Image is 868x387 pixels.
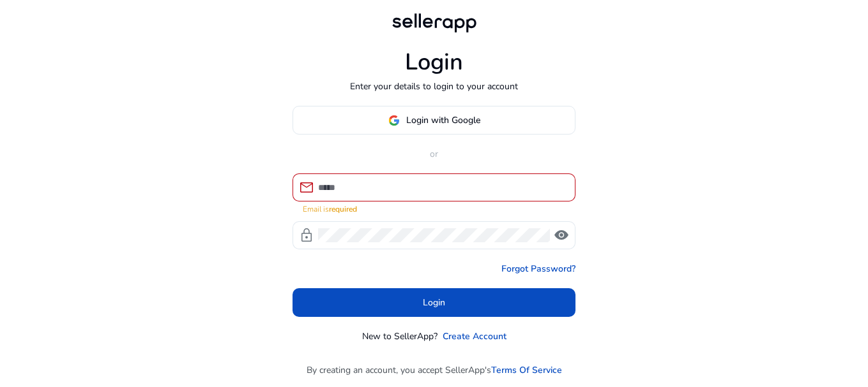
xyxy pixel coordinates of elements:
a: Create Account [443,330,506,343]
h1: Login [405,48,463,76]
p: Enter your details to login to your account [350,80,518,93]
a: Terms Of Service [491,363,562,377]
p: New to SellerApp? [362,330,438,343]
span: Login [423,296,445,309]
img: google-logo.svg [388,115,400,126]
span: Login with Google [406,113,480,127]
a: Forgot Password? [501,262,575,275]
p: or [293,147,575,161]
